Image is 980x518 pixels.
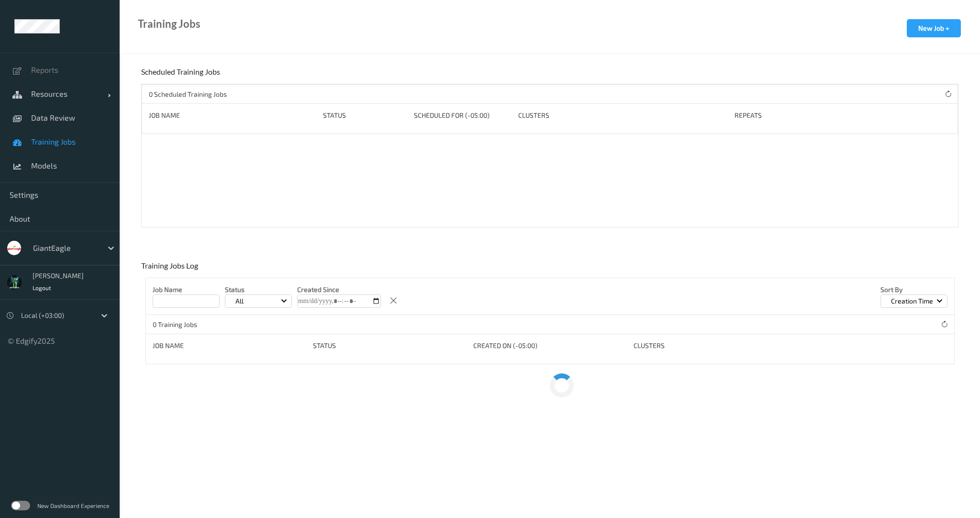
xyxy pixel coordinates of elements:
[313,341,467,350] div: status
[297,285,381,294] p: Created Since
[907,19,961,37] button: New Job +
[153,320,224,329] p: 0 Training Jobs
[141,67,223,84] div: Scheduled Training Jobs
[232,296,247,306] p: All
[735,111,804,120] div: Repeats
[888,296,936,306] p: Creation Time
[518,111,728,120] div: Clusters
[414,111,512,120] div: Scheduled for (-05:00)
[634,341,787,350] div: clusters
[153,285,220,294] p: Job Name
[473,341,627,350] div: Created On (-05:00)
[880,285,947,294] p: Sort by
[323,111,407,120] div: Status
[153,341,306,350] div: Job Name
[149,111,316,120] div: Job Name
[225,285,292,294] p: Status
[138,19,200,29] div: Training Jobs
[141,261,200,278] div: Training Jobs Log
[149,90,227,99] p: 0 Scheduled Training Jobs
